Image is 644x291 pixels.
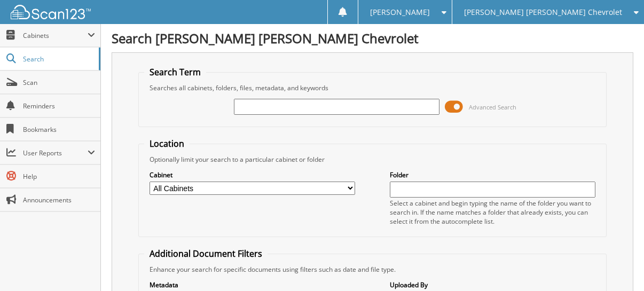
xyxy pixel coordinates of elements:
[23,172,95,181] span: Help
[144,248,268,259] legend: Additional Document Filters
[23,195,95,205] span: Announcements
[144,155,601,164] div: Optionally limit your search to a particular cabinet or folder
[112,29,633,47] h1: Search [PERSON_NAME] [PERSON_NAME] Chevrolet
[144,138,190,150] legend: Location
[469,103,516,111] span: Advanced Search
[144,265,601,274] div: Enhance your search for specific documents using filters such as date and file type.
[23,54,93,64] span: Search
[23,125,95,134] span: Bookmarks
[390,280,595,289] label: Uploaded By
[23,31,88,40] span: Cabinets
[23,101,95,111] span: Reminders
[11,5,91,19] img: scan123-logo-white.svg
[390,199,595,226] div: Select a cabinet and begin typing the name of the folder you want to search in. If the name match...
[150,170,355,179] label: Cabinet
[370,9,430,15] span: [PERSON_NAME]
[144,66,206,78] legend: Search Term
[23,148,88,158] span: User Reports
[390,170,595,179] label: Folder
[23,78,95,87] span: Scan
[144,83,601,92] div: Searches all cabinets, folders, files, metadata, and keywords
[150,280,355,289] label: Metadata
[464,9,622,15] span: [PERSON_NAME] [PERSON_NAME] Chevrolet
